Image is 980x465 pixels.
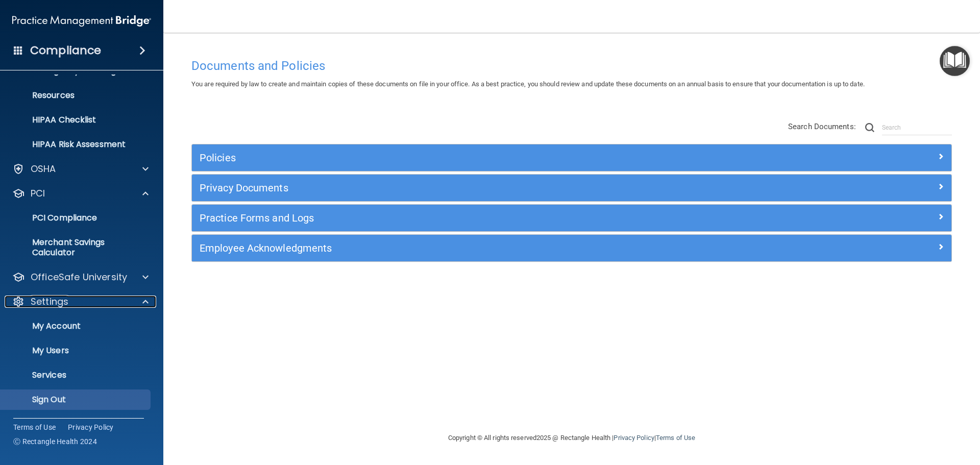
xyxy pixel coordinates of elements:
[940,46,970,76] button: Open Resource Center
[13,422,56,432] a: Terms of Use
[7,66,146,76] p: Emergency Planning
[31,271,127,283] p: OfficeSafe University
[31,187,45,200] p: PCI
[200,180,944,196] a: Privacy Documents
[200,150,944,166] a: Policies
[7,115,146,125] p: HIPAA Checklist
[200,152,754,163] h5: Policies
[200,182,754,193] h5: Privacy Documents
[12,296,149,308] a: Settings
[7,370,146,380] p: Services
[13,436,97,447] span: Ⓒ Rectangle Health 2024
[7,139,146,150] p: HIPAA Risk Assessment
[865,123,874,132] img: ic-search.3b580494.png
[385,422,758,454] div: Copyright © All rights reserved 2025 @ Rectangle Health | |
[30,43,101,58] h4: Compliance
[12,271,149,283] a: OfficeSafe University
[7,90,146,101] p: Resources
[191,80,865,88] span: You are required by law to create and maintain copies of these documents on file in your office. ...
[656,434,695,442] a: Terms of Use
[12,11,151,31] img: PMB logo
[31,163,56,175] p: OSHA
[7,321,146,331] p: My Account
[7,213,146,223] p: PCI Compliance
[12,187,149,200] a: PCI
[200,242,754,254] h5: Employee Acknowledgments
[191,59,952,72] h4: Documents and Policies
[882,120,952,135] input: Search
[7,395,146,405] p: Sign Out
[7,237,146,258] p: Merchant Savings Calculator
[200,240,944,256] a: Employee Acknowledgments
[68,422,114,432] a: Privacy Policy
[200,210,944,226] a: Practice Forms and Logs
[614,434,654,442] a: Privacy Policy
[12,163,149,175] a: OSHA
[788,122,856,131] span: Search Documents:
[7,346,146,356] p: My Users
[31,296,68,308] p: Settings
[200,212,754,224] h5: Practice Forms and Logs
